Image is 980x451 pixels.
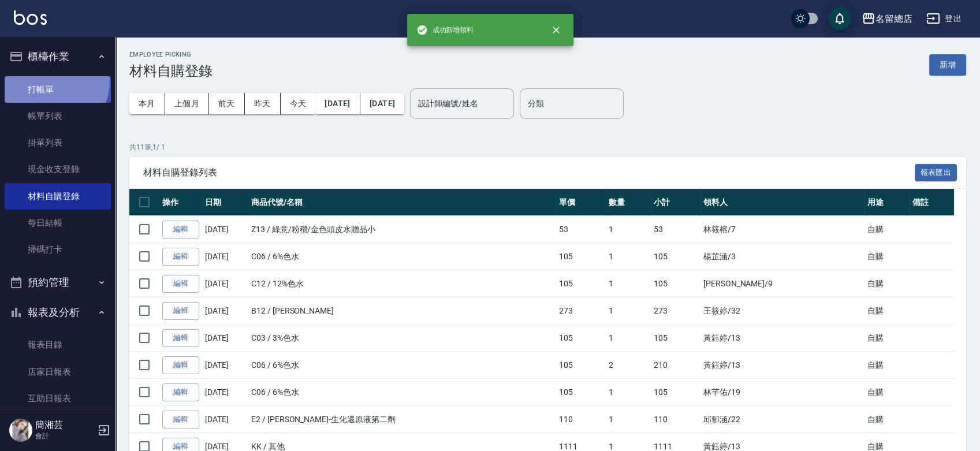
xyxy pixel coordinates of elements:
[35,431,94,441] p: 會計
[910,189,955,216] th: 備註
[651,379,700,406] td: 105
[35,419,94,431] h5: 簡湘芸
[606,325,651,352] td: 1
[248,243,556,270] td: C06 / 6%色水
[651,352,700,379] td: 210
[202,352,248,379] td: [DATE]
[5,331,111,358] a: 報表目錄
[162,383,199,401] a: 編輯
[162,248,199,266] a: 編輯
[360,93,404,114] button: [DATE]
[543,17,569,43] button: close
[9,419,32,442] img: Person
[143,167,915,178] span: 材料自購登錄列表
[165,93,209,114] button: 上個月
[651,189,700,216] th: 小計
[865,297,910,325] td: 自購
[865,270,910,297] td: 自購
[248,406,556,433] td: E2 / [PERSON_NAME]-生化還原液第二劑
[606,189,651,216] th: 數量
[556,270,606,297] td: 105
[915,164,957,182] button: 報表匯出
[556,379,606,406] td: 105
[202,270,248,297] td: [DATE]
[651,216,700,243] td: 53
[162,411,199,428] a: 編輯
[5,267,111,297] button: 預約管理
[865,216,910,243] td: 自購
[865,243,910,270] td: 自購
[5,210,111,236] a: 每日結帳
[929,54,966,76] button: 新增
[556,406,606,433] td: 110
[5,297,111,327] button: 報表及分析
[162,275,199,293] a: 編輯
[915,166,957,177] a: 報表匯出
[245,93,281,114] button: 昨天
[129,63,213,79] h3: 材料自購登錄
[5,76,111,103] a: 打帳單
[556,297,606,325] td: 273
[5,156,111,182] a: 現金收支登錄
[556,352,606,379] td: 105
[606,352,651,379] td: 2
[248,297,556,325] td: B12 / [PERSON_NAME]
[556,189,606,216] th: 單價
[700,216,865,243] td: 林筱榕 /7
[651,297,700,325] td: 273
[416,24,474,36] span: 成功新增領料
[209,93,245,114] button: 前天
[606,243,651,270] td: 1
[651,406,700,433] td: 110
[202,325,248,352] td: [DATE]
[5,359,111,385] a: 店家日報表
[248,352,556,379] td: C06 / 6%色水
[281,93,316,114] button: 今天
[865,406,910,433] td: 自購
[5,103,111,129] a: 帳單列表
[865,379,910,406] td: 自購
[606,406,651,433] td: 1
[129,93,165,114] button: 本月
[700,379,865,406] td: 林芊佑 /19
[202,216,248,243] td: [DATE]
[5,183,111,210] a: 材料自購登錄
[129,142,966,152] p: 共 11 筆, 1 / 1
[700,352,865,379] td: 黃鈺婷 /13
[248,379,556,406] td: C06 / 6%色水
[5,129,111,156] a: 掛單列表
[202,379,248,406] td: [DATE]
[700,406,865,433] td: 邱郁涵 /22
[929,59,966,70] a: 新增
[865,325,910,352] td: 自購
[606,216,651,243] td: 1
[5,236,111,263] a: 掃碼打卡
[202,406,248,433] td: [DATE]
[556,216,606,243] td: 53
[865,189,910,216] th: 用途
[700,270,865,297] td: [PERSON_NAME] /9
[828,7,851,30] button: save
[700,325,865,352] td: 黃鈺婷 /13
[162,221,199,238] a: 編輯
[700,297,865,325] td: 王筱婷 /32
[159,189,202,216] th: 操作
[606,297,651,325] td: 1
[651,325,700,352] td: 105
[202,243,248,270] td: [DATE]
[700,189,865,216] th: 領料人
[865,352,910,379] td: 自購
[14,10,47,25] img: Logo
[129,51,213,58] h2: Employee Picking
[315,93,360,114] button: [DATE]
[922,8,966,29] button: 登出
[556,243,606,270] td: 105
[202,189,248,216] th: 日期
[875,12,912,26] div: 名留總店
[651,270,700,297] td: 105
[606,270,651,297] td: 1
[651,243,700,270] td: 105
[5,42,111,72] button: 櫃檯作業
[162,356,199,374] a: 編輯
[700,243,865,270] td: 楊芷涵 /3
